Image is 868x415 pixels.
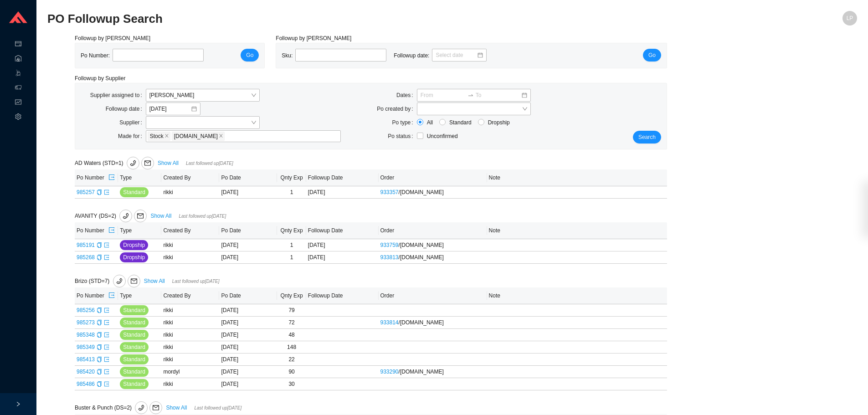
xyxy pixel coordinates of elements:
[219,287,277,304] th: Po Date
[467,92,474,98] span: to
[306,169,379,186] th: Followup Date
[161,329,219,341] td: rikki
[161,341,219,354] td: rikki
[120,318,149,328] button: Standard
[377,102,416,115] label: Po created by:
[219,354,277,366] td: [DATE]
[149,401,162,414] button: mail
[15,110,21,125] span: setting
[77,189,95,195] a: 985257
[119,210,132,222] button: phone
[277,341,306,354] td: 148
[194,405,241,410] span: Last followed up [DATE]
[97,357,102,362] span: copy
[277,222,306,239] th: Qnty Exp
[308,253,377,262] div: [DATE]
[379,239,487,251] td: / [DOMAIN_NAME]
[379,251,487,264] td: / [DOMAIN_NAME]
[108,227,115,234] span: export
[379,317,487,329] td: / [DOMAIN_NAME]
[379,186,487,199] td: / [DOMAIN_NAME]
[135,405,147,411] span: phone
[379,366,487,378] td: / [DOMAIN_NAME]
[104,369,109,374] span: export
[277,287,306,304] th: Qnty Exp
[118,222,161,239] th: Type
[15,401,21,407] span: right
[104,344,109,350] a: export
[467,92,474,98] span: swap-right
[219,341,277,354] td: [DATE]
[47,11,655,27] h2: PO Followup Search
[120,342,149,352] button: Standard
[219,378,277,390] td: [DATE]
[127,157,139,169] button: phone
[77,307,95,313] a: 985256
[77,344,95,350] a: 985349
[123,330,145,339] span: Standard
[77,381,95,387] a: 985486
[97,253,102,262] div: Copy
[77,254,95,261] a: 985268
[396,89,417,102] label: Dates:
[120,252,148,262] button: Dropship
[104,242,109,248] span: export
[277,239,306,251] td: 1
[120,379,149,389] button: Standard
[75,278,142,284] span: Brizo (STD=7)
[97,242,102,248] span: copy
[179,214,226,219] span: Last followed up [DATE]
[97,255,102,260] span: copy
[75,405,164,411] span: Buster & Punch (DS=2)
[246,51,253,60] span: Go
[120,213,132,219] span: phone
[149,104,190,113] input: 8/18/2025
[104,255,109,260] span: export
[75,287,118,304] th: Po Number
[186,161,233,166] span: Last followed up [DATE]
[120,367,149,377] button: Standard
[161,287,219,304] th: Created By
[77,242,95,248] a: 985191
[219,186,277,199] td: [DATE]
[423,118,437,127] span: All
[392,116,417,129] label: Po type:
[97,381,102,387] span: copy
[487,169,667,186] th: Note
[108,224,115,237] button: export
[306,222,379,239] th: Followup Date
[446,118,475,127] span: Standard
[161,239,219,251] td: rikki
[308,188,377,197] div: [DATE]
[104,242,109,248] a: export
[161,304,219,317] td: rikki
[118,169,161,186] th: Type
[277,186,306,199] td: 1
[120,354,149,364] button: Standard
[164,133,169,139] span: close
[380,254,399,261] a: 933813
[75,35,150,41] span: Followup by [PERSON_NAME]
[277,366,306,378] td: 90
[118,287,161,304] th: Type
[633,131,661,143] button: Search
[104,344,109,350] span: export
[306,287,379,304] th: Followup Date
[123,241,145,250] span: Dropship
[104,381,109,387] span: export
[150,132,164,140] span: Stock
[172,279,220,284] span: Last followed up [DATE]
[90,89,146,102] label: Supplier assigned to
[144,278,165,284] a: Show All
[81,49,211,62] div: Po Number:
[97,367,102,376] div: Copy
[379,169,487,186] th: Order
[484,118,514,127] span: Dropship
[104,254,109,261] a: export
[77,369,95,375] a: 985420
[104,189,109,195] a: export
[174,132,218,140] span: [DOMAIN_NAME]
[487,222,667,239] th: Note
[476,91,521,100] input: To
[120,305,149,315] button: Standard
